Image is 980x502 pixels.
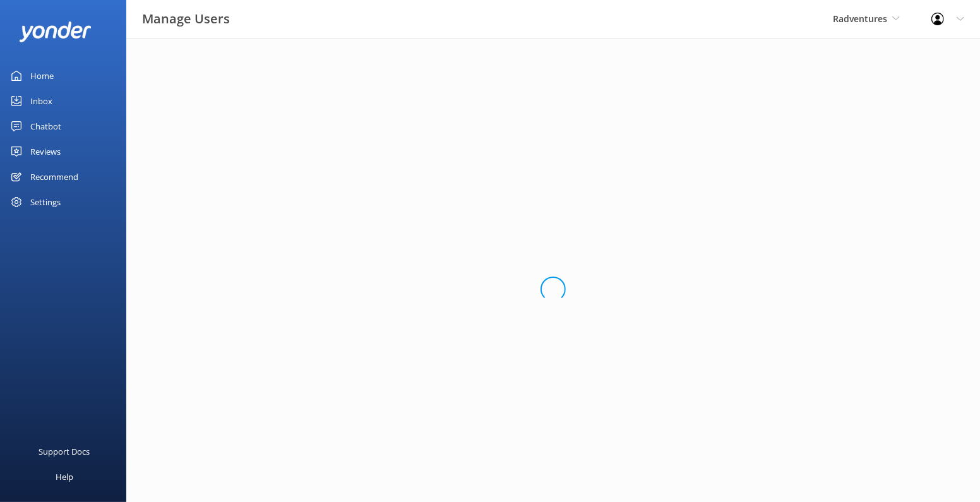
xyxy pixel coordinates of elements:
[30,114,61,139] div: Chatbot
[833,13,887,25] span: Radventures
[30,88,52,114] div: Inbox
[30,63,54,88] div: Home
[19,21,92,42] img: yonder-white-logo.png
[56,464,73,489] div: Help
[39,439,90,464] div: Support Docs
[30,139,61,164] div: Reviews
[30,189,61,215] div: Settings
[142,9,230,29] h3: Manage Users
[30,164,78,189] div: Recommend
